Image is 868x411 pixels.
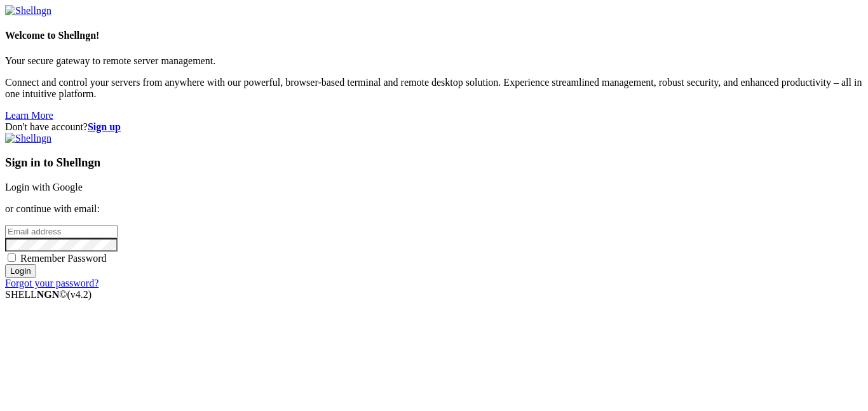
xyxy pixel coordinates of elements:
input: Remember Password [8,253,16,262]
input: Login [5,264,36,278]
span: 4.2.0 [67,289,92,300]
h4: Welcome to Shellngn! [5,30,863,41]
input: Email address [5,225,118,238]
span: SHELL © [5,289,92,300]
img: Shellngn [5,5,51,17]
span: Remember Password [20,253,107,264]
p: or continue with email: [5,203,863,215]
p: Your secure gateway to remote server management. [5,55,863,67]
a: Login with Google [5,182,83,192]
b: NGN [37,289,60,300]
a: Learn More [5,110,53,121]
p: Connect and control your servers from anywhere with our powerful, browser-based terminal and remo... [5,77,863,100]
a: Sign up [88,121,121,132]
img: Shellngn [5,133,51,144]
a: Forgot your password? [5,278,98,288]
h3: Sign in to Shellngn [5,156,863,170]
div: Don't have account? [5,121,863,133]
